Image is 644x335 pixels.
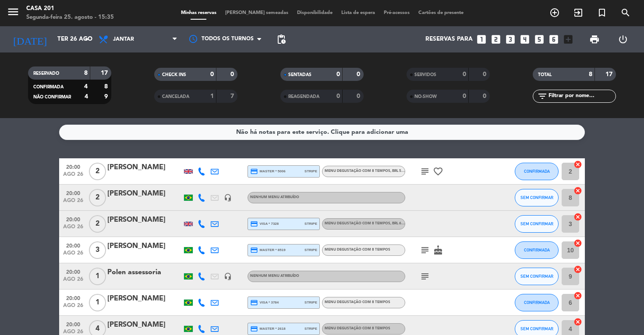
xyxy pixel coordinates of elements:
span: NO-SHOW [414,94,437,99]
strong: 0 [463,93,466,99]
i: looks_two [490,34,502,45]
strong: 4 [85,94,88,100]
span: Minhas reservas [177,10,221,15]
div: Não há notas para este serviço. Clique para adicionar uma [236,127,408,137]
span: CONFIRMADA [524,169,550,174]
span: visa * 3784 [250,299,279,307]
button: CONFIRMADA [515,294,559,311]
span: stripe [304,300,317,305]
span: Menu degustação com 8 tempos [325,169,406,173]
strong: 7 [230,93,236,99]
span: pending_actions [276,34,287,45]
div: Segunda-feira 25. agosto - 15:35 [26,13,114,22]
i: cancel [573,291,582,300]
strong: 0 [463,71,466,77]
span: Menu degustação com 8 tempos [325,248,390,251]
i: turned_in_not [597,7,607,18]
div: Casa 201 [26,4,114,13]
span: 20:00 [62,293,84,303]
span: 20:00 [62,188,84,198]
i: exit_to_app [573,7,584,18]
i: menu [7,5,20,18]
span: stripe [304,221,317,227]
span: CANCELADA [162,94,189,99]
span: REAGENDADA [288,94,319,99]
i: credit_card [250,299,258,307]
button: SEM CONFIRMAR [515,189,559,206]
span: SEM CONFIRMAR [520,274,553,279]
span: visa * 7328 [250,220,279,228]
span: Menu degustação com 8 tempos [325,300,390,304]
span: RESERVADO [33,71,59,76]
span: master * 8519 [250,246,286,254]
span: 3 [89,241,106,259]
span: ago 26 [62,198,84,208]
i: [DATE] [7,30,53,49]
span: 2 [89,215,106,233]
i: looks_one [476,34,487,45]
i: subject [420,271,430,282]
strong: 0 [483,71,488,77]
i: cancel [573,213,582,221]
span: 1 [89,268,106,285]
i: looks_5 [534,34,545,45]
span: , BRL 590 [390,169,406,173]
span: CONFIRMADA [524,300,550,305]
div: [PERSON_NAME] [107,319,182,331]
span: Jantar [113,36,134,42]
i: credit_card [250,246,258,254]
span: SEM CONFIRMAR [520,326,553,331]
strong: 0 [210,71,214,77]
span: 20:00 [62,161,84,171]
strong: 4 [84,84,88,90]
div: [PERSON_NAME] [107,214,182,226]
i: cancel [573,239,582,248]
span: SEM CONFIRMAR [520,221,553,226]
i: add_circle_outline [549,7,560,18]
span: [PERSON_NAME] semeadas [221,10,293,15]
span: Menu degustação com 8 tempos [325,327,390,330]
div: Polen assessoria [107,267,182,278]
i: add_box [563,34,574,45]
strong: 0 [336,93,340,99]
i: looks_6 [548,34,559,45]
span: master * 5006 [250,167,286,175]
span: ago 26 [62,224,84,234]
strong: 0 [483,93,488,99]
button: SEM CONFIRMAR [515,268,559,285]
i: cancel [573,186,582,195]
span: ago 26 [62,276,84,286]
i: cake [433,245,443,255]
i: credit_card [250,167,258,175]
span: stripe [304,168,317,174]
span: master * 2618 [250,325,286,333]
strong: 0 [230,71,236,77]
i: cancel [573,318,582,326]
span: SEM CONFIRMAR [520,195,553,200]
i: looks_4 [519,34,531,45]
i: favorite_border [433,166,443,177]
span: 20:00 [62,266,84,276]
span: SERVIDOS [414,73,436,77]
span: Lista de espera [337,10,379,15]
span: ago 26 [62,171,84,181]
span: SENTADAS [288,73,311,77]
strong: 9 [104,94,110,100]
i: cancel [573,265,582,274]
strong: 1 [210,93,214,99]
i: headset_mic [224,194,232,202]
span: ago 26 [62,250,84,260]
i: cancel [573,160,582,169]
span: CONFIRMADA [524,248,550,252]
input: Filtrar por nome... [548,91,616,101]
div: [PERSON_NAME] [107,162,182,173]
strong: 8 [84,70,88,76]
span: CHECK INS [162,73,186,77]
div: [PERSON_NAME] [107,188,182,199]
strong: 17 [605,71,614,77]
i: credit_card [250,220,258,228]
div: [PERSON_NAME] [107,293,182,304]
span: 2 [89,189,106,206]
span: Menu degustação com 8 tempos [325,222,406,225]
button: menu [7,5,20,21]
